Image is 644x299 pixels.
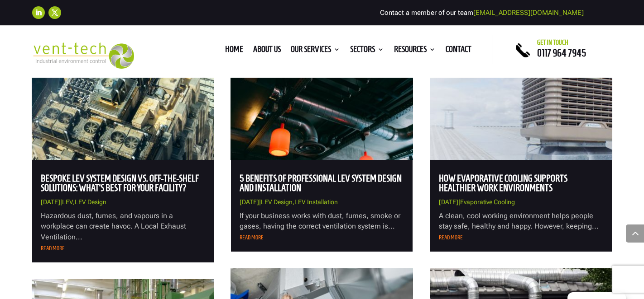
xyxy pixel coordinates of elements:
[446,46,471,56] a: Contact
[41,210,205,243] p: Hazardous dust, fumes, and vapours in a workplace can create havoc. A Local Exhaust Ventilation...
[240,198,259,206] span: [DATE]
[231,46,413,160] img: 5 Benefits of Professional LEV System Design and Installation
[261,198,293,206] a: LEV Design
[240,210,404,232] p: If your business works with dust, fumes, smoke or gases, having the correct ventilation system is...
[350,46,384,56] a: Sectors
[240,234,264,241] a: read more
[240,197,404,208] p: | ,
[253,46,281,56] a: About us
[439,234,463,241] a: read more
[439,210,603,232] p: A clean, cool working environment helps people stay safe, healthy and happy. However, keeping...
[41,197,205,208] p: | ,
[473,9,584,17] a: [EMAIL_ADDRESS][DOMAIN_NAME]
[291,46,340,56] a: Our Services
[294,198,338,206] a: LEV Installation
[48,6,61,19] a: Follow on X
[41,245,65,252] a: read more
[32,42,134,69] img: 2023-09-27T08_35_16.549ZVENT-TECH---Clear-background
[537,39,568,46] span: Get in touch
[460,198,515,206] a: Evaporative Cooling
[439,198,458,206] span: [DATE]
[75,198,106,206] a: LEV Design
[32,6,45,19] a: Follow on LinkedIn
[62,198,73,206] a: LEV
[240,173,402,193] a: 5 Benefits of Professional LEV System Design and Installation
[439,197,603,208] p: |
[394,46,436,56] a: Resources
[225,46,243,56] a: Home
[430,46,612,160] img: How Evaporative Cooling Supports Healthier Work Environments
[41,198,60,206] span: [DATE]
[32,46,214,160] img: Bespoke LEV System Design vs. Off-the-Shelf Solutions: What’s Best for Your Facility?
[439,173,567,193] a: How Evaporative Cooling Supports Healthier Work Environments
[41,173,199,193] a: Bespoke LEV System Design vs. Off-the-Shelf Solutions: What’s Best for Your Facility?
[537,47,586,58] a: 0117 964 7945
[380,9,584,17] span: Contact a member of our team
